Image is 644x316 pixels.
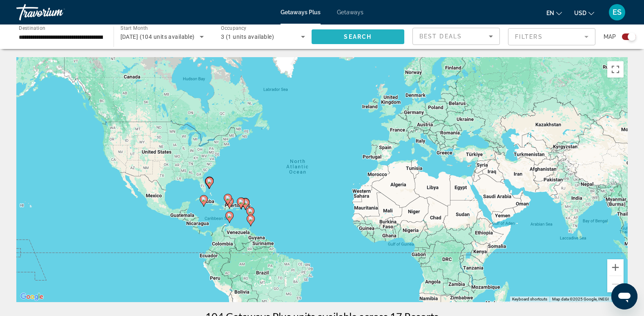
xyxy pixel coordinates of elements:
img: Google [18,292,45,302]
button: Zoom out [607,276,624,292]
a: Getaways Plus [281,9,321,16]
span: Map data ©2025 Google, INEGI [552,297,609,301]
button: User Menu [606,4,628,21]
button: Filter [508,28,595,46]
span: Destination [19,25,45,31]
span: Search [344,33,372,40]
span: 3 (1 units available) [221,33,274,40]
a: Getaways [337,9,363,16]
span: Start Month [120,25,148,31]
button: Change currency [574,7,594,19]
button: Change language [546,7,562,19]
span: Occupancy [221,25,247,31]
mat-select: Sort by [419,31,493,41]
iframe: Button to launch messaging window [611,283,637,309]
span: Map [604,31,616,42]
span: [DATE] (104 units available) [120,33,195,40]
span: ES [613,8,622,16]
a: Open this area in Google Maps (opens a new window) [18,292,45,302]
a: Travorium [16,2,98,23]
button: Keyboard shortcuts [512,296,547,302]
span: en [546,10,554,16]
span: USD [574,10,586,16]
button: Toggle fullscreen view [607,61,624,78]
button: Search [312,29,405,44]
span: Best Deals [419,33,462,40]
button: Zoom in [607,259,624,276]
